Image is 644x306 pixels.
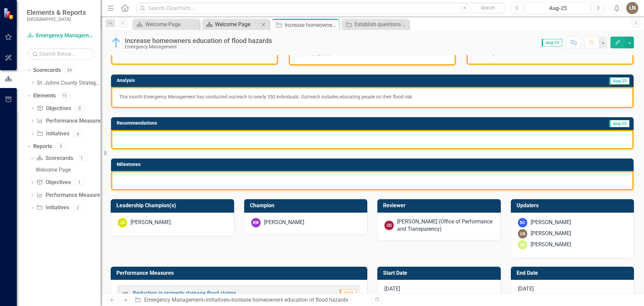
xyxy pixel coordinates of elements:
[144,297,203,303] a: Emergency Management
[33,92,56,100] a: Elements
[59,93,70,98] div: 15
[27,16,86,22] small: [GEOGRAPHIC_DATA]
[72,205,83,211] div: 2
[27,32,94,40] a: Emergency Management
[73,131,84,137] div: 6
[55,144,66,149] div: 5
[116,203,231,209] h3: Leadership Champion(s)
[130,219,171,226] div: [PERSON_NAME]
[481,5,495,10] span: Search
[526,2,590,14] button: Aug-25
[33,143,52,150] a: Reports
[355,20,407,29] div: Establish questions for the Annual Community Survey to gather baseline information regarding main...
[74,179,85,185] div: 1
[609,77,630,85] span: Aug-25
[125,37,272,44] div: Increase homeowners education of flood hazards
[33,67,61,74] a: Scorecards
[471,3,504,13] button: Search
[531,241,571,249] div: [PERSON_NAME]
[383,270,497,276] h3: Start Date
[118,218,127,227] div: JG
[27,48,94,60] input: Search Below...
[76,156,87,161] div: 1
[136,2,506,14] input: Search ClearPoint...
[531,230,571,237] div: [PERSON_NAME]
[609,120,630,127] span: Aug-25
[36,191,103,199] a: Performance Measures
[37,105,71,113] a: Objectives
[116,270,364,276] h3: Performance Measures
[343,20,407,29] a: Establish questions for the Annual Community Survey to gather baseline information regarding main...
[36,179,70,186] a: Objectives
[542,39,562,46] span: Aug-25
[3,7,15,19] img: ClearPoint Strategy
[74,105,85,111] div: 0
[518,229,527,238] div: LN
[215,20,259,29] div: Welcome Page
[37,130,69,138] a: Initiatives
[264,219,304,226] div: [PERSON_NAME]
[528,4,588,12] div: Aug-25
[384,286,400,292] span: [DATE]
[206,297,229,303] a: Initiatives
[134,20,198,29] a: Welcome Page
[125,44,272,49] div: Emergency Management
[397,218,494,233] div: [PERSON_NAME] (Office of Performance and Transparency)
[231,297,348,303] div: Increase homeowners education of flood hazards
[531,219,571,226] div: [PERSON_NAME]
[133,290,236,296] a: Reduction in property damage flood claims
[204,20,259,29] a: Welcome Page
[111,37,121,48] img: In Progress
[250,203,364,209] h3: Champion
[36,204,69,212] a: Initiatives
[340,289,356,297] span: FY24
[37,79,101,87] a: St. Johns County Strategic Plan
[384,221,394,230] div: CG
[518,286,534,292] span: [DATE]
[36,155,73,162] a: Scorecards
[517,270,631,276] h3: End Date
[36,167,101,173] div: Welcome Page
[626,2,638,14] button: LN
[34,165,101,175] a: Welcome Page
[518,218,527,227] div: DC
[145,20,198,29] div: Welcome Page
[383,203,497,209] h3: Reviewer
[117,162,630,167] h3: Milestones
[119,93,626,100] p: This month Emergency Management has conducted outreach to nearly 350 individuals. Outreach includ...
[518,240,527,250] div: SS
[117,78,354,83] h3: Analysis
[121,289,129,297] img: Not Defined
[27,8,86,16] span: Elements & Reports
[64,68,75,73] div: 24
[251,218,261,227] div: KW
[37,117,103,125] a: Performance Measures
[135,296,367,304] div: » »
[285,21,337,29] div: Increase homeowners education of flood hazards
[117,121,453,126] h3: Recommendations
[517,203,631,209] h3: Updaters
